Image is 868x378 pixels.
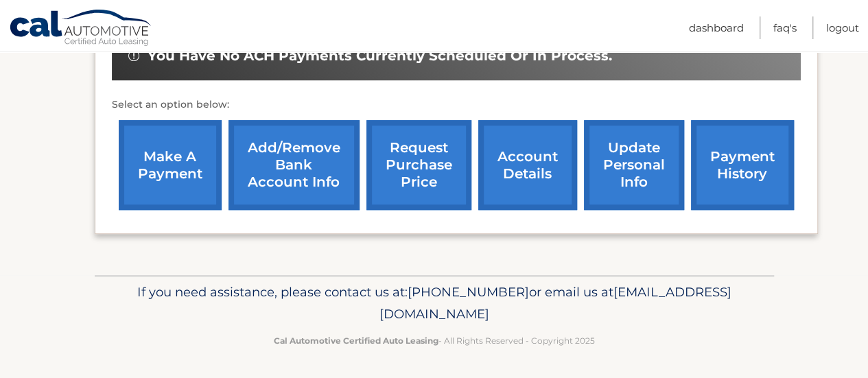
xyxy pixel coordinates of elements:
a: Cal Automotive [9,9,153,49]
strong: Cal Automotive Certified Auto Leasing [274,335,438,346]
span: You have no ACH payments currently scheduled or in process. [148,47,612,64]
a: request purchase price [366,120,471,210]
p: If you need assistance, please contact us at: or email us at [104,281,765,325]
p: - All Rights Reserved - Copyright 2025 [104,333,765,348]
a: account details [478,120,577,210]
a: Logout [826,16,859,39]
a: Add/Remove bank account info [228,120,360,210]
a: Dashboard [689,16,744,39]
img: alert-white.svg [128,50,139,61]
a: FAQ's [773,16,797,39]
a: payment history [691,120,794,210]
span: [EMAIL_ADDRESS][DOMAIN_NAME] [379,284,731,322]
a: update personal info [584,120,684,210]
span: [PHONE_NUMBER] [408,284,529,300]
p: Select an option below: [112,97,801,113]
a: make a payment [119,120,222,210]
